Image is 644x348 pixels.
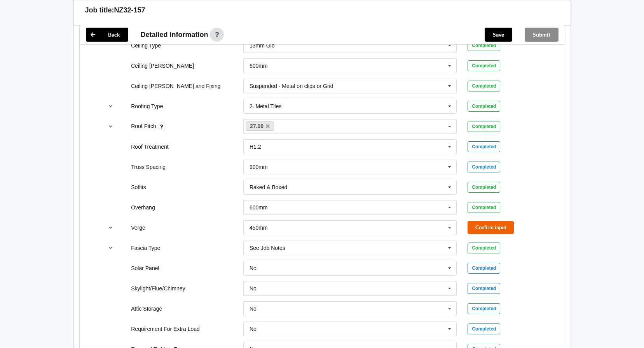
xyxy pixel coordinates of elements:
[131,245,160,251] label: Fascia Type
[131,144,169,150] label: Roof Treatment
[468,202,500,213] div: Completed
[103,120,118,134] button: reference-toggle
[250,306,257,311] div: No
[85,6,114,15] h3: Job title:
[250,63,268,69] div: 600mm
[246,121,274,131] a: 27.00
[141,31,208,38] span: Detailed information
[468,283,500,294] div: Completed
[468,40,500,51] div: Completed
[468,121,500,132] div: Completed
[250,245,285,251] div: See Job Notes
[468,141,500,152] div: Completed
[250,144,261,149] div: H1.2
[250,104,281,109] div: 2. Metal Tiles
[250,185,287,190] div: Raked & Boxed
[131,42,161,49] label: Ceiling Type
[468,162,500,172] div: Completed
[468,60,500,71] div: Completed
[131,204,155,211] label: Overhang
[103,99,118,113] button: reference-toggle
[131,184,146,190] label: Soffits
[103,241,118,255] button: reference-toggle
[131,63,194,69] label: Ceiling [PERSON_NAME]
[250,286,257,291] div: No
[250,83,333,89] div: Suspended - Metal on clips or Grid
[468,81,500,91] div: Completed
[468,303,500,314] div: Completed
[250,43,275,48] div: 13mm Gib
[468,182,500,193] div: Completed
[250,164,268,170] div: 900mm
[103,221,118,235] button: reference-toggle
[131,326,200,332] label: Requirement For Extra Load
[468,323,500,334] div: Completed
[86,28,128,42] button: Back
[131,306,162,312] label: Attic Storage
[131,225,145,231] label: Verge
[468,221,514,234] button: Confirm input
[131,164,166,170] label: Truss Spacing
[131,83,220,89] label: Ceiling [PERSON_NAME] and Fixing
[250,205,268,210] div: 600mm
[468,263,500,274] div: Completed
[114,6,145,15] h3: NZ32-157
[468,243,500,253] div: Completed
[468,101,500,112] div: Completed
[250,326,257,332] div: No
[250,225,268,230] div: 450mm
[250,265,257,271] div: No
[485,28,512,42] button: Save
[131,103,163,109] label: Roofing Type
[131,265,159,271] label: Solar Panel
[131,285,185,292] label: Skylight/Flue/Chimney
[131,123,157,129] label: Roof Pitch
